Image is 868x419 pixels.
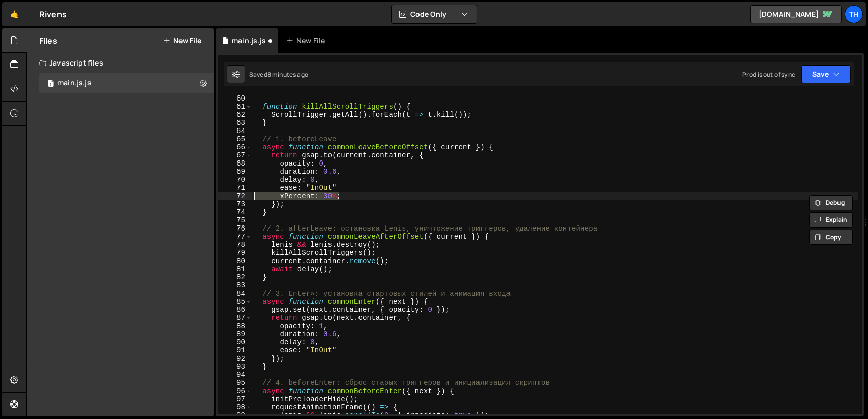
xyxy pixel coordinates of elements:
[218,387,252,395] div: 96
[218,273,252,281] div: 82
[218,216,252,224] div: 75
[218,363,252,371] div: 93
[809,212,853,228] button: Explain
[801,65,851,83] button: Save
[286,36,329,46] div: New File
[39,35,57,46] h2: Files
[218,224,252,233] div: 76
[218,289,252,298] div: 84
[218,176,252,184] div: 70
[218,119,252,127] div: 63
[218,371,252,379] div: 94
[218,159,252,168] div: 68
[218,208,252,216] div: 74
[57,79,92,88] div: main.js.js
[218,143,252,151] div: 66
[809,195,853,210] button: Debug
[39,8,67,20] div: Rivens
[249,70,308,79] div: Saved
[218,265,252,273] div: 81
[218,403,252,411] div: 98
[27,53,214,73] div: Javascript files
[218,330,252,338] div: 89
[218,354,252,363] div: 92
[218,281,252,289] div: 83
[218,192,252,200] div: 72
[218,249,252,257] div: 79
[218,379,252,387] div: 95
[218,395,252,403] div: 97
[218,184,252,192] div: 71
[218,233,252,241] div: 77
[218,346,252,354] div: 91
[218,322,252,330] div: 88
[218,103,252,111] div: 61
[218,306,252,314] div: 86
[809,230,853,245] button: Copy
[218,241,252,249] div: 78
[267,70,308,79] div: 8 minutes ago
[218,151,252,159] div: 67
[750,5,842,23] a: [DOMAIN_NAME]
[218,257,252,265] div: 80
[218,127,252,135] div: 64
[218,94,252,103] div: 60
[232,36,266,46] div: main.js.js
[392,5,477,23] button: Code Only
[218,314,252,322] div: 87
[218,135,252,143] div: 65
[2,2,27,26] a: 🤙
[39,73,214,93] div: 17273/47859.js
[218,200,252,208] div: 73
[163,37,201,45] button: New File
[218,298,252,306] div: 85
[218,168,252,176] div: 69
[218,111,252,119] div: 62
[48,80,54,88] span: 1
[218,338,252,346] div: 90
[742,70,795,79] div: Prod is out of sync
[845,5,863,23] a: Th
